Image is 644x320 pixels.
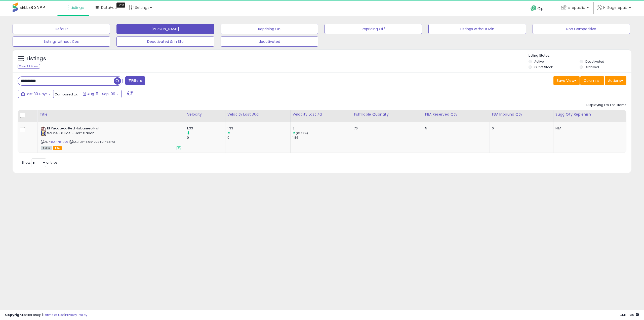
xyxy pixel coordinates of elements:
a: Hi Sagerepub [597,5,631,16]
button: Repricing Off [325,24,422,34]
small: (61.29%) [296,131,308,135]
a: B01AYB4DV6 [51,140,68,144]
button: deactivated [221,37,318,47]
div: Velocity Last 30d [227,112,288,117]
button: Aug-11 - Sep-09 [80,90,122,98]
span: Help [537,7,543,11]
button: Deactivated & In Sto [116,37,214,47]
button: Non Competitive [533,24,630,34]
a: Help [527,1,553,16]
span: Hi Sagerepub [603,5,627,10]
label: Deactivated [585,59,604,64]
div: Clear All Filters [18,64,40,69]
div: 0 [187,135,225,140]
span: All listings currently available for purchase on Amazon [41,146,52,150]
button: Actions [605,76,626,85]
p: Listing States: [529,53,631,58]
div: N/A [555,126,622,131]
div: Title [39,112,183,117]
th: Please note that this number is a calculation based on your required days of coverage and your ve... [553,110,626,122]
button: [PERSON_NAME] [116,24,214,34]
div: 1.86 [293,135,352,140]
div: FBA inbound Qty [492,112,551,117]
div: Velocity [187,112,223,117]
label: Active [534,59,544,64]
div: Sugg Qty Replenish [555,112,624,117]
div: Velocity Last 7d [293,112,350,117]
h5: Listings [27,55,46,62]
div: 1.33 [187,126,225,131]
span: DataHub [101,5,117,10]
label: Out of Stock [534,65,553,69]
div: Fulfillable Quantity [354,112,421,117]
span: Compared to: [55,92,78,97]
button: Listings without Cos [13,37,110,47]
span: FBA [53,146,62,150]
b: El Yucateco Red Habanero Hot Sauce - 68 oz. - Half Gallon [47,126,108,137]
label: Archived [585,65,599,69]
div: 3 [293,126,352,131]
i: Get Help [530,5,537,11]
span: Columns [584,78,599,83]
button: Repricing On [221,24,318,34]
div: FBA Reserved Qty [425,112,488,117]
span: Last 30 Days [26,91,48,96]
span: Listings [71,5,84,10]
div: 5 [425,126,486,131]
img: 417EtJddqgL._SL40_.jpg [41,126,46,136]
button: Last 30 Days [18,90,54,98]
div: 1.33 [227,126,290,131]
button: Default [13,24,110,34]
button: Save View [553,76,580,85]
span: s.republic [568,5,585,10]
div: 0 [227,135,290,140]
div: 0 [492,126,549,131]
button: Filters [125,76,145,85]
span: Aug-11 - Sep-09 [87,91,115,96]
div: 76 [354,126,419,131]
div: Tooltip anchor [116,3,125,8]
button: Listings without Min [428,24,526,34]
button: Columns [580,76,604,85]
div: ASIN: [41,126,181,150]
span: | SKU: DT-18.65-20241011-58491 [69,140,115,144]
span: Show: entries [21,160,58,165]
div: Displaying 1 to 1 of 1 items [586,103,626,108]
